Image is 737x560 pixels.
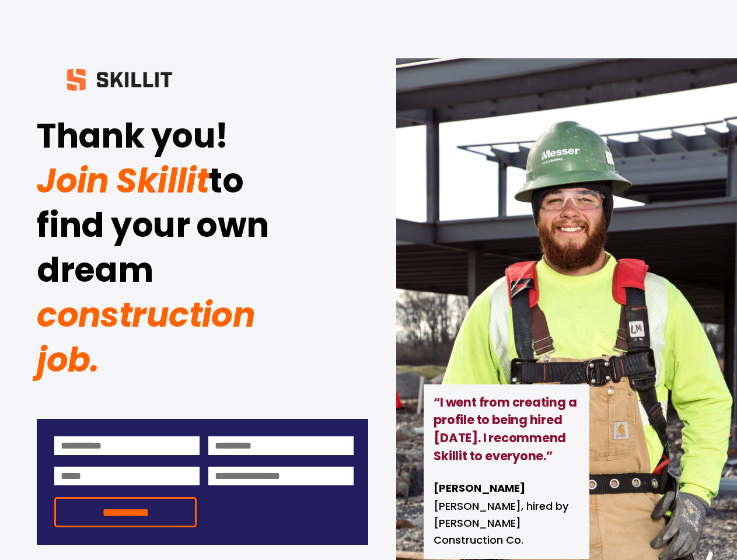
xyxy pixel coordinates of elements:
span: [PERSON_NAME], hired by [PERSON_NAME] Construction Co. [434,481,572,547]
strong: Thank you! [37,110,228,168]
em: construction job. [37,292,263,383]
strong: [PERSON_NAME] [434,480,525,498]
em: Join Skillit [37,113,235,204]
strong: to find your own dream [37,155,275,303]
strong: “I went from creating a profile to being hired [DATE]. I recommend Skillit to everyone.” [434,393,579,468]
